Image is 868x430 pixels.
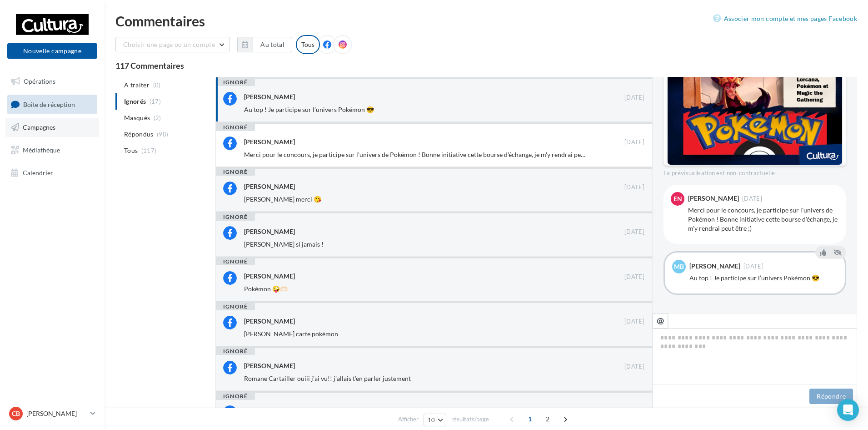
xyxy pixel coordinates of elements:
div: Commentaires [115,14,857,28]
span: (2) [154,114,161,121]
button: Répondre [809,389,853,404]
div: [PERSON_NAME] [688,195,739,202]
button: @ [653,313,668,329]
span: Au top ! Je participe sur l’univers Pokémon 😎 [244,106,374,113]
span: [DATE] [624,94,644,102]
span: Pokémon 🤪🫶🏻 [244,285,288,293]
a: Opérations [5,72,99,91]
div: [PERSON_NAME] [244,137,295,147]
div: [PERSON_NAME] [244,272,295,281]
span: EN [673,194,682,203]
div: ignoré [216,168,255,176]
span: [PERSON_NAME] merci 😘 [244,195,321,203]
a: Associer mon compte et mes pages Facebook [713,13,857,24]
span: 2 [540,412,555,426]
div: Au top ! Je participe sur l’univers Pokémon 😎 [689,273,838,283]
a: Calendrier [5,163,99,182]
a: Boîte de réception [5,95,99,114]
p: [PERSON_NAME] [26,409,87,418]
div: [PERSON_NAME] [244,227,295,236]
button: Nouvelle campagne [7,43,97,59]
span: A traiter [124,81,150,90]
div: [PERSON_NAME] [244,317,295,326]
span: Choisir une page ou un compte [123,40,215,48]
div: [PERSON_NAME] [689,263,740,269]
a: Campagnes [5,118,99,137]
div: ignoré [216,258,255,265]
div: [PERSON_NAME] [244,182,295,191]
span: [DATE] [624,318,644,326]
div: Merci pour le concours, je participe sur l'univers de Pokémon ! Bonne initiative cette bourse d'é... [688,206,839,233]
div: [PERSON_NAME] [244,361,295,370]
div: [PERSON_NAME] [244,92,295,101]
span: [DATE] [743,263,763,269]
button: 10 [424,414,447,426]
div: ignoré [216,393,255,400]
button: Au total [237,37,292,52]
button: Choisir une page ou un compte [115,37,230,52]
div: [PERSON_NAME] [244,406,295,415]
span: (117) [141,147,157,154]
span: [PERSON_NAME] carte pokémon [244,330,338,338]
div: 117 Commentaires [115,61,857,70]
a: Médiathèque [5,141,99,160]
span: résultats/page [451,415,489,424]
span: CB [12,409,20,418]
div: ignoré [216,79,255,86]
span: [DATE] [624,273,644,281]
div: Tous [296,35,320,54]
span: Masqués [124,113,150,122]
div: Open Intercom Messenger [837,399,859,421]
span: (0) [153,81,161,89]
a: CB [PERSON_NAME] [7,405,97,422]
span: (98) [157,131,168,138]
button: Au total [253,37,292,52]
span: Campagnes [23,123,55,131]
span: Médiathèque [23,146,60,154]
span: [DATE] [624,407,644,415]
div: ignoré [216,348,255,355]
span: Opérations [24,77,55,85]
i: @ [657,316,664,324]
span: Répondus [124,130,154,139]
div: ignoré [216,213,255,221]
span: MB [674,262,684,271]
span: Afficher [398,415,419,424]
div: ignoré [216,124,255,131]
span: 10 [428,416,435,424]
span: [DATE] [624,183,644,192]
div: ignoré [216,303,255,310]
span: [DATE] [624,138,644,147]
span: [PERSON_NAME] si jamais ! [244,240,324,248]
div: La prévisualisation est non-contractuelle [663,166,846,177]
span: 1 [523,412,537,426]
span: Calendrier [23,168,53,176]
span: Boîte de réception [23,100,75,108]
span: Tous [124,146,138,155]
span: [DATE] [624,228,644,236]
span: Romane Cartailler ouiii j’ai vu!! j’allais t’en parler justement [244,374,411,382]
span: [DATE] [624,363,644,371]
span: Merci pour le concours, je participe sur l'univers de Pokémon ! Bonne initiative cette bourse d'é... [244,151,604,158]
span: [DATE] [742,196,762,202]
